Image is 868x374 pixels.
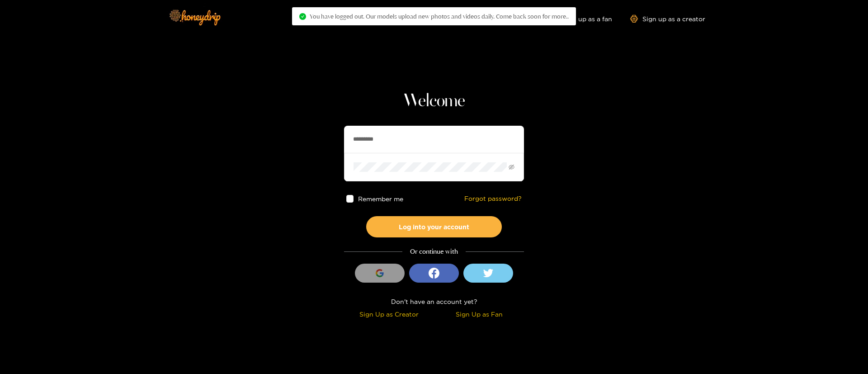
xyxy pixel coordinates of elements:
a: Sign up as a fan [550,15,612,23]
div: Or continue with [344,246,524,257]
div: Don't have an account yet? [344,296,524,307]
span: You have logged out. Our models upload new photos and videos daily. Come back soon for more.. [310,13,569,20]
div: Sign Up as Fan [436,309,522,319]
a: Sign up as a creator [630,15,705,23]
button: Log into your account [366,216,502,237]
span: eye-invisible [509,164,514,170]
span: check-circle [299,13,306,20]
h1: Welcome [344,90,524,112]
span: Remember me [359,195,404,202]
a: Forgot password? [464,195,522,203]
div: Sign Up as Creator [346,309,432,319]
